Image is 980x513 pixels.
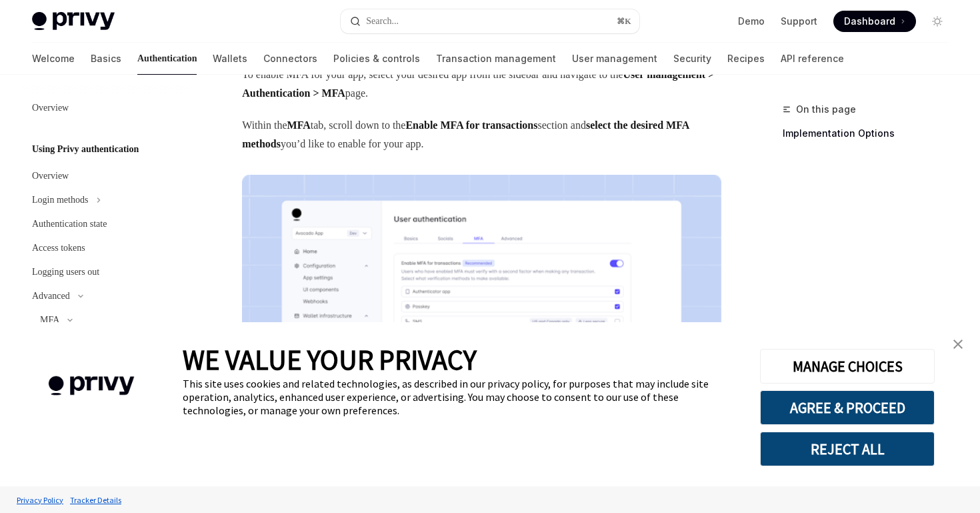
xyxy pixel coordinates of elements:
span: ⌘ K [617,16,631,27]
a: Wallets [213,43,247,75]
button: Toggle dark mode [927,11,948,32]
div: Authentication state [32,216,107,232]
a: Welcome [32,43,75,75]
a: Privacy Policy [13,488,67,512]
img: light logo [32,12,115,31]
button: REJECT ALL [760,432,935,466]
button: AGREE & PROCEED [760,390,935,425]
div: Access tokens [32,240,85,256]
a: Authentication [137,43,197,75]
span: On this page [796,101,856,117]
span: Dashboard [844,15,895,28]
a: Demo [738,15,765,28]
div: This site uses cookies and related technologies, as described in our privacy policy, for purposes... [183,377,740,417]
button: MANAGE CHOICES [760,349,935,384]
a: Recipes [727,43,765,75]
a: Access tokens [21,236,192,260]
a: Tracker Details [67,488,125,512]
button: Search...⌘K [341,9,639,33]
strong: Enable MFA for transactions [405,119,537,131]
img: company logo [20,357,163,415]
a: Basics [91,43,121,75]
div: Login methods [32,192,88,208]
span: Within the tab, scroll down to the section and you’d like to enable for your app. [242,116,721,153]
a: Security [673,43,711,75]
h5: Using Privy authentication [32,141,139,157]
a: Implementation Options [783,123,959,144]
a: Overview [21,164,192,188]
div: Overview [32,100,69,116]
a: Transaction management [436,43,556,75]
span: WE VALUE YOUR PRIVACY [183,342,477,377]
span: To enable MFA for your app, select your desired app from the sidebar and navigate to the page. [242,65,721,103]
a: API reference [781,43,844,75]
div: Search... [366,13,399,29]
a: Dashboard [833,11,916,32]
a: Overview [21,96,192,120]
div: Overview [32,168,69,184]
a: Logging users out [21,260,192,284]
a: close banner [945,331,971,358]
div: Logging users out [32,264,99,280]
a: User management [572,43,657,75]
a: Policies & controls [333,43,420,75]
a: Connectors [263,43,317,75]
strong: MFA [287,119,311,131]
a: Authentication state [21,212,192,236]
div: MFA [40,312,59,328]
a: Support [781,15,817,28]
img: close banner [953,340,963,349]
div: Advanced [32,288,70,304]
